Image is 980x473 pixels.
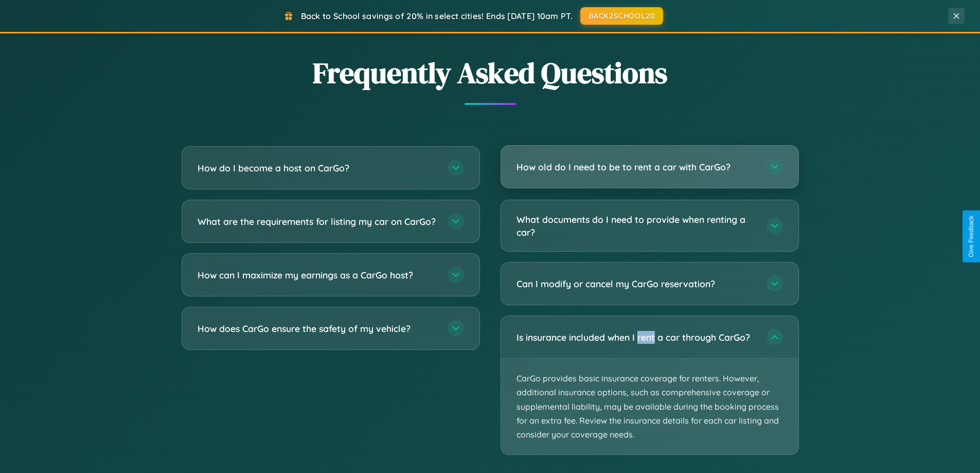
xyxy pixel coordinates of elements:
[968,216,975,257] div: Give Feedback
[198,322,437,335] h3: How does CarGo ensure the safety of my vehicle?
[516,213,756,238] h3: What documents do I need to provide when renting a car?
[516,331,756,344] h3: Is insurance included when I rent a car through CarGo?
[198,215,437,228] h3: What are the requirements for listing my car on CarGo?
[301,11,573,21] span: Back to School savings of 20% in select cities! Ends [DATE] 10am PT.
[182,53,799,93] h2: Frequently Asked Questions
[516,277,756,290] h3: Can I modify or cancel my CarGo reservation?
[198,162,437,174] h3: How do I become a host on CarGo?
[501,359,798,454] p: CarGo provides basic insurance coverage for renters. However, additional insurance options, such ...
[198,269,437,282] h3: How can I maximize my earnings as a CarGo host?
[580,7,663,25] button: BACK2SCHOOL20
[516,161,756,173] h3: How old do I need to be to rent a car with CarGo?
